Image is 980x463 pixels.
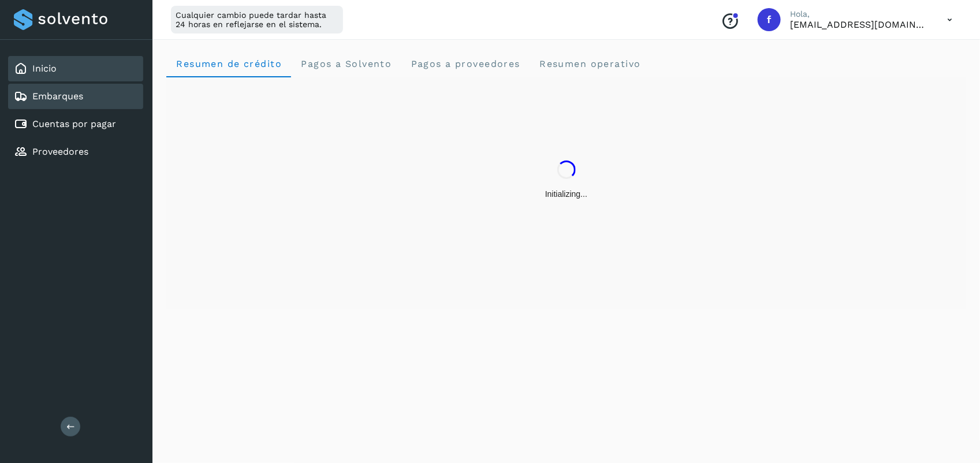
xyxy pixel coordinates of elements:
div: Cualquier cambio puede tardar hasta 24 horas en reflejarse en el sistema. [171,6,343,33]
p: fepadilla@niagarawater.com [790,19,929,30]
p: Hola, [790,9,929,19]
a: Embarques [32,91,83,102]
span: Resumen operativo [539,58,641,69]
a: Proveedores [32,146,88,157]
a: Inicio [32,63,57,74]
span: Pagos a Solvento [300,58,392,69]
span: Pagos a proveedores [410,58,520,69]
div: Embarques [8,84,143,109]
div: Cuentas por pagar [8,111,143,137]
div: Inicio [8,56,143,81]
div: Proveedores [8,139,143,165]
a: Cuentas por pagar [32,118,116,129]
span: Resumen de crédito [176,58,282,69]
